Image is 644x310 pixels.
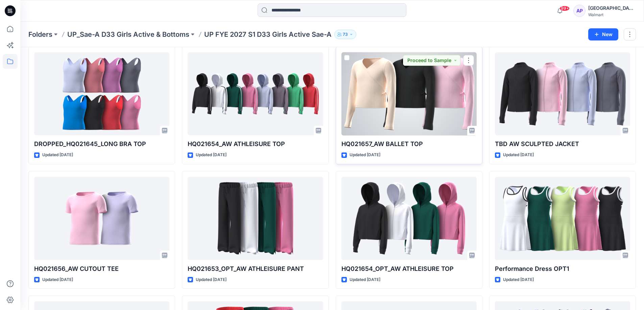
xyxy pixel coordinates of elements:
p: HQ021654_AW ATHLEISURE TOP [188,139,323,149]
a: HQ021657_AW BALLET TOP [341,52,477,136]
div: Walmart [588,12,636,17]
p: Updated [DATE] [350,276,380,283]
a: HQ021654_AW ATHLEISURE TOP [188,52,323,136]
p: Updated [DATE] [503,276,534,283]
a: HQ021656_AW CUTOUT TEE [34,177,169,260]
a: HQ021654_OPT_AW ATHLEISURE TOP [341,177,477,260]
p: TBD AW SCULPTED JACKET [495,139,630,149]
a: HQ021653_OPT_AW ATHLEISURE PANT [188,177,323,260]
p: Updated [DATE] [350,151,380,159]
p: HQ021653_OPT_AW ATHLEISURE PANT [188,264,323,274]
a: DROPPED_HQ021645_LONG BRA TOP [34,52,169,136]
p: Performance Dress OPT1 [495,264,630,274]
p: HQ021656_AW CUTOUT TEE [34,264,169,274]
div: [GEOGRAPHIC_DATA] [588,4,636,12]
a: Folders [28,30,52,39]
p: UP FYE 2027 S1 D33 Girls Active Sae-A [204,30,332,39]
p: Updated [DATE] [196,276,226,283]
p: Updated [DATE] [503,151,534,159]
button: New [588,28,618,40]
a: TBD AW SCULPTED JACKET [495,52,630,136]
span: 99+ [559,6,570,11]
p: HQ021657_AW BALLET TOP [341,139,477,149]
p: Updated [DATE] [42,151,73,159]
p: HQ021654_OPT_AW ATHLEISURE TOP [341,264,477,274]
button: 73 [334,30,356,39]
p: Updated [DATE] [196,151,226,159]
p: DROPPED_HQ021645_LONG BRA TOP [34,139,169,149]
div: AP [573,5,586,17]
a: UP_Sae-A D33 Girls Active & Bottoms [67,30,189,39]
p: 73 [343,31,348,38]
a: Performance Dress OPT1 [495,177,630,260]
p: Updated [DATE] [42,276,73,283]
